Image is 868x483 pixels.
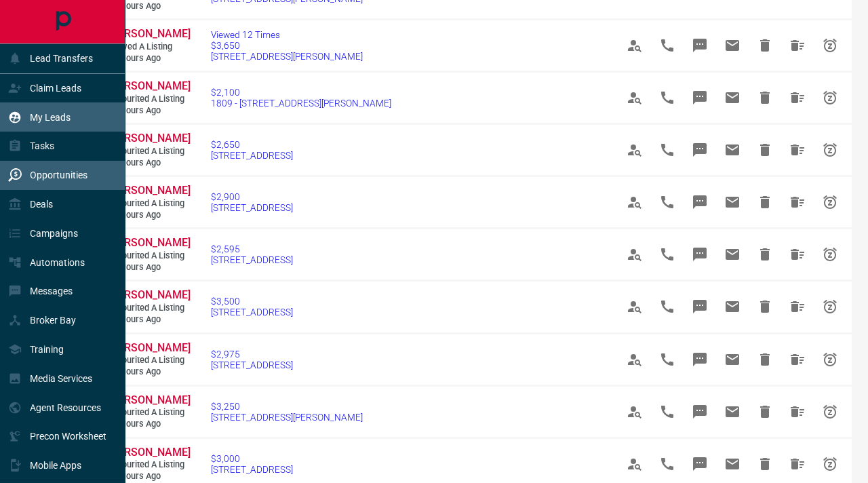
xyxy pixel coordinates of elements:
[618,186,651,218] span: View Profile
[108,341,191,354] span: [PERSON_NAME]
[211,401,363,423] a: $3,250[STREET_ADDRESS][PERSON_NAME]
[618,238,651,271] span: View Profile
[781,238,814,271] span: Hide All from Peter Bahan
[684,81,716,114] span: Message
[814,343,846,376] span: Snooze
[108,341,190,355] a: [PERSON_NAME]
[651,81,684,114] span: Call
[211,296,293,307] span: $3,500
[211,453,293,475] a: $3,000[STREET_ADDRESS]
[108,79,190,94] a: [PERSON_NAME]
[211,296,293,317] a: $3,500[STREET_ADDRESS]
[651,343,684,376] span: Call
[749,238,781,271] span: Hide
[781,134,814,166] span: Hide All from Peter Bahan
[211,29,363,40] span: Viewed 12 Times
[211,98,391,109] span: 1809 - [STREET_ADDRESS][PERSON_NAME]
[814,134,846,166] span: Snooze
[108,27,191,40] span: [PERSON_NAME]
[618,81,651,114] span: View Profile
[211,139,293,150] span: $2,650
[108,419,190,430] span: 16 hours ago
[684,395,716,428] span: Message
[618,395,651,428] span: View Profile
[211,453,293,464] span: $3,000
[618,134,651,166] span: View Profile
[781,186,814,218] span: Hide All from Peter Bahan
[684,448,716,480] span: Message
[108,184,191,197] span: [PERSON_NAME]
[108,314,190,326] span: 16 hours ago
[618,343,651,376] span: View Profile
[211,40,363,51] span: $3,650
[781,448,814,480] span: Hide All from Laura Siracusa
[651,290,684,323] span: Call
[108,53,190,64] span: 16 hours ago
[684,134,716,166] span: Message
[814,290,846,323] span: Snooze
[749,134,781,166] span: Hide
[684,290,716,323] span: Message
[108,41,190,53] span: Viewed a Listing
[749,290,781,323] span: Hide
[108,366,190,378] span: 16 hours ago
[716,448,749,480] span: Email
[211,202,293,213] span: [STREET_ADDRESS]
[108,27,190,41] a: [PERSON_NAME]
[749,186,781,218] span: Hide
[108,236,190,250] a: [PERSON_NAME]
[211,29,363,62] a: Viewed 12 Times$3,650[STREET_ADDRESS][PERSON_NAME]
[211,87,391,109] a: $2,1001809 - [STREET_ADDRESS][PERSON_NAME]
[108,157,190,169] span: 16 hours ago
[108,79,191,92] span: [PERSON_NAME]
[814,81,846,114] span: Snooze
[108,288,191,301] span: [PERSON_NAME]
[684,238,716,271] span: Message
[781,343,814,376] span: Hide All from Laura Siracusa
[684,343,716,376] span: Message
[211,191,293,213] a: $2,900[STREET_ADDRESS]
[781,81,814,114] span: Hide All from Peter Bahan
[618,448,651,480] span: View Profile
[651,395,684,428] span: Call
[211,191,293,202] span: $2,900
[781,395,814,428] span: Hide All from Peter Bahan
[211,244,293,254] span: $2,595
[211,360,293,370] span: [STREET_ADDRESS]
[211,307,293,317] span: [STREET_ADDRESS]
[108,210,190,221] span: 16 hours ago
[749,448,781,480] span: Hide
[716,343,749,376] span: Email
[108,94,190,105] span: Favourited a Listing
[716,238,749,271] span: Email
[651,134,684,166] span: Call
[108,407,190,419] span: Favourited a Listing
[108,250,190,262] span: Favourited a Listing
[814,186,846,218] span: Snooze
[108,288,190,303] a: [PERSON_NAME]
[651,29,684,62] span: Call
[211,349,293,360] span: $2,975
[108,198,190,210] span: Favourited a Listing
[211,464,293,475] span: [STREET_ADDRESS]
[108,393,191,406] span: [PERSON_NAME]
[211,412,363,423] span: [STREET_ADDRESS][PERSON_NAME]
[814,29,846,62] span: Snooze
[211,139,293,161] a: $2,650[STREET_ADDRESS]
[108,446,191,459] span: [PERSON_NAME]
[716,29,749,62] span: Email
[749,81,781,114] span: Hide
[108,132,191,144] span: [PERSON_NAME]
[651,448,684,480] span: Call
[716,186,749,218] span: Email
[618,290,651,323] span: View Profile
[814,238,846,271] span: Snooze
[749,29,781,62] span: Hide
[108,132,190,146] a: [PERSON_NAME]
[211,244,293,265] a: $2,595[STREET_ADDRESS]
[211,254,293,265] span: [STREET_ADDRESS]
[814,448,846,480] span: Snooze
[651,238,684,271] span: Call
[108,303,190,314] span: Favourited a Listing
[651,186,684,218] span: Call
